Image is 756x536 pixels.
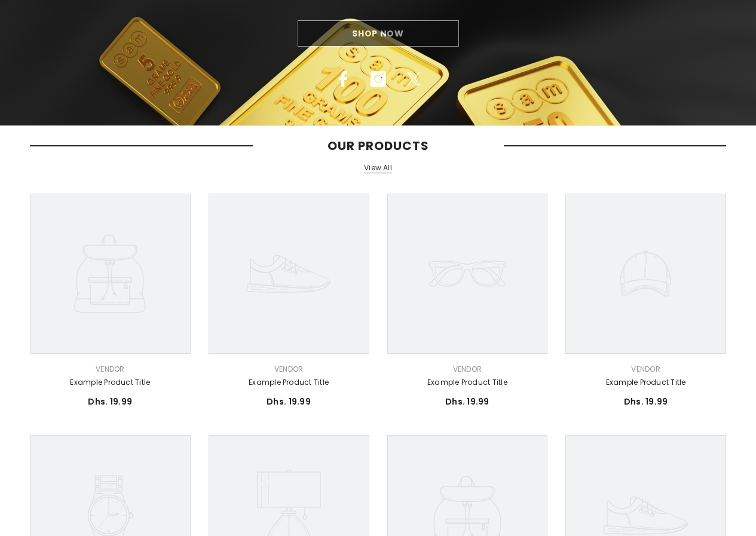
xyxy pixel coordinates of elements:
a: Example product title [565,376,726,389]
span: Dhs. 19.99 [624,396,668,408]
span: Our Products [253,139,504,153]
div: Vendor [209,363,369,376]
div: Vendor [565,363,726,376]
div: Vendor [387,363,548,376]
div: Vendor [30,363,191,376]
a: View All [364,163,392,173]
a: Example product title [30,376,191,389]
a: Example product title [387,376,548,389]
span: Dhs. 19.99 [267,396,311,408]
span: Dhs. 19.99 [445,396,489,408]
span: Dhs. 19.99 [88,396,132,408]
a: Example product title [209,376,369,389]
